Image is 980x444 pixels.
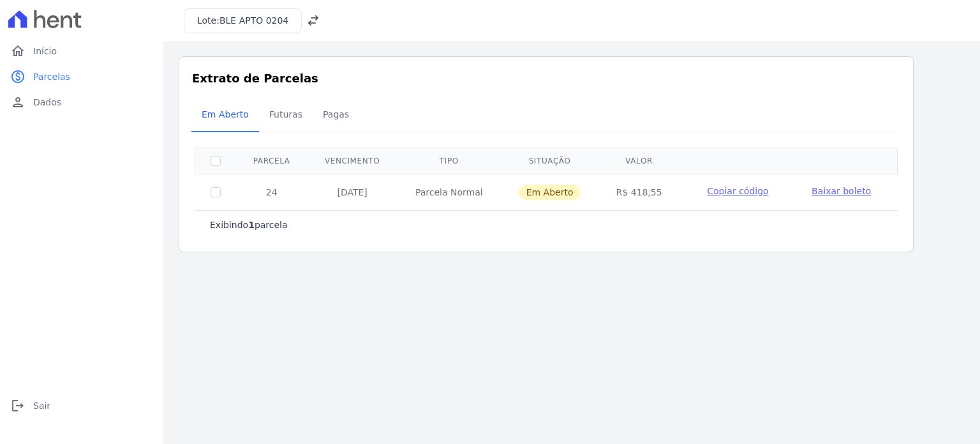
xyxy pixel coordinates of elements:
[219,15,288,26] span: BLE APTO 0204
[598,148,679,174] th: Valor
[397,174,501,210] td: Parcela Normal
[10,95,26,110] i: person
[812,185,871,197] a: Baixar boleto
[707,186,768,196] span: Copiar código
[191,99,259,132] a: Em Aberto
[248,220,255,230] b: 1
[194,102,256,127] span: Em Aberto
[192,70,900,87] h3: Extrato de Parcelas
[236,174,307,210] td: 24
[10,69,26,84] i: paid
[519,185,581,200] span: Em Aberto
[33,45,57,57] span: Início
[236,148,307,174] th: Parcela
[5,89,158,115] a: personDados
[33,399,50,412] span: Sair
[5,38,158,64] a: homeInício
[397,148,501,174] th: Tipo
[10,398,26,413] i: logout
[695,185,781,197] button: Copiar código
[5,64,158,89] a: paidParcelas
[197,14,288,27] h3: Lote:
[5,393,158,418] a: logoutSair
[315,102,357,127] span: Pagas
[501,148,599,174] th: Situação
[262,102,310,127] span: Futuras
[210,218,288,231] p: Exibindo parcela
[33,96,61,109] span: Dados
[812,186,871,196] span: Baixar boleto
[33,70,70,83] span: Parcelas
[10,43,26,59] i: home
[307,148,397,174] th: Vencimento
[313,99,359,132] a: Pagas
[259,99,313,132] a: Futuras
[307,174,397,210] td: [DATE]
[598,174,679,210] td: R$ 418,55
